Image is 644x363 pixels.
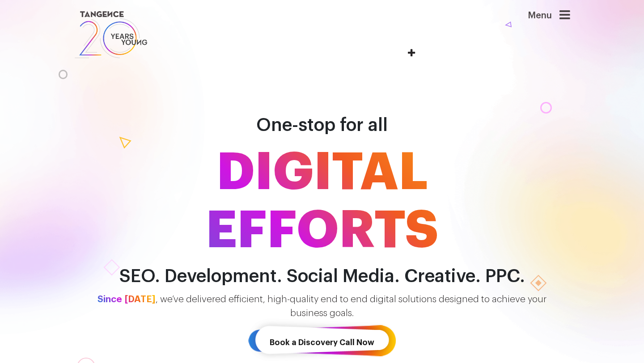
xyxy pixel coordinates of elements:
span: Since [DATE] [97,295,156,304]
span: One-stop for all [256,116,388,134]
span: DIGITAL EFFORTS [67,144,577,260]
img: logo SVG [74,9,148,60]
h2: SEO. Development. Social Media. Creative. PPC. [67,266,577,287]
p: , we’ve delivered efficient, high-quality end to end digital solutions designed to achieve your b... [67,293,577,321]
